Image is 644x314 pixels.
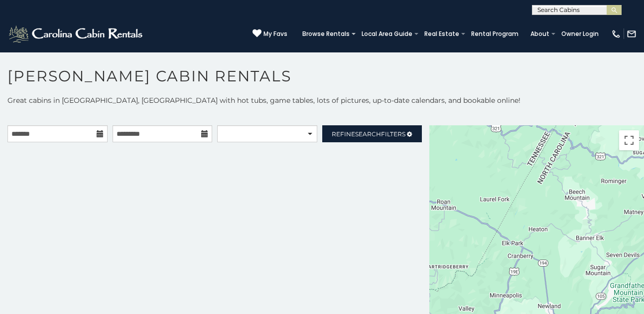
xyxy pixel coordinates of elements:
[322,125,422,142] a: RefineSearchFilters
[297,27,355,41] a: Browse Rentals
[627,29,637,39] img: mail-regular-white.png
[525,27,554,41] a: About
[357,27,417,41] a: Local Area Guide
[7,24,145,44] img: White-1-2.png
[355,130,381,138] span: Search
[556,27,604,41] a: Owner Login
[611,29,621,39] img: phone-regular-white.png
[466,27,523,41] a: Rental Program
[263,29,287,38] span: My Favs
[332,130,405,138] span: Refine Filters
[619,130,639,150] button: Toggle fullscreen view
[253,29,287,39] a: My Favs
[419,27,464,41] a: Real Estate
